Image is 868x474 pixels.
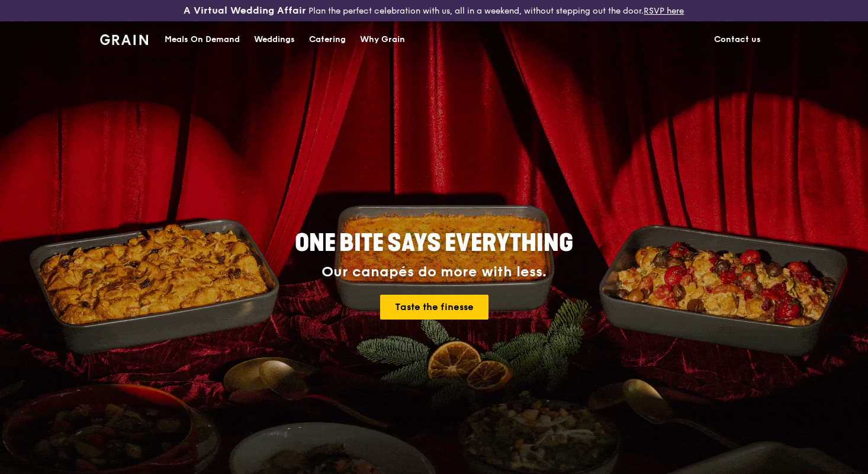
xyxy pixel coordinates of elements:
[184,5,306,17] h3: A Virtual Wedding Affair
[380,295,488,320] a: Taste the finesse
[309,22,346,57] div: Catering
[165,22,240,57] div: Meals On Demand
[247,22,302,57] a: Weddings
[302,22,353,57] a: Catering
[100,21,148,56] a: GrainGrain
[295,229,573,257] span: ONE BITE SAYS EVERYTHING
[644,6,684,16] a: RSVP here
[353,22,412,57] a: Why Grain
[707,22,768,57] a: Contact us
[100,34,148,45] img: Grain
[360,22,405,57] div: Why Grain
[144,5,723,17] div: Plan the perfect celebration with us, all in a weekend, without stepping out the door.
[221,264,647,280] div: Our canapés do more with less.
[254,22,295,57] div: Weddings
